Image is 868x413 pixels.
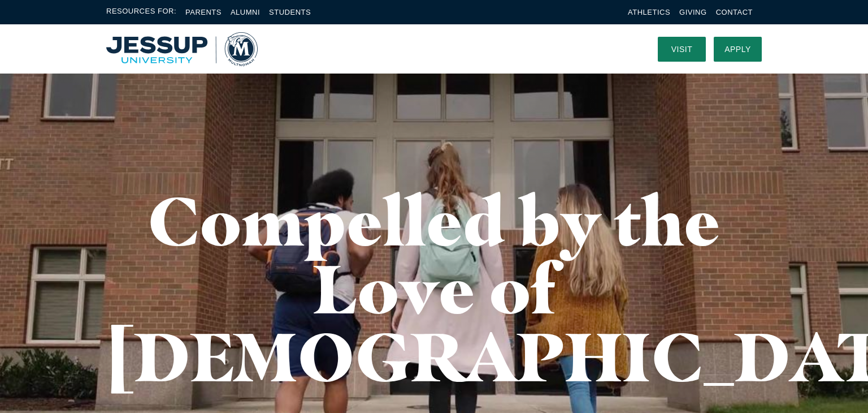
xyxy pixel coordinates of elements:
a: Students [269,8,311,16]
img: Multnomah University Logo [106,32,258,66]
a: Parents [185,8,222,16]
a: Athletics [628,8,670,16]
a: Apply [714,37,762,62]
a: Home [106,32,258,66]
a: Alumni [231,8,260,16]
a: Visit [658,37,706,62]
a: Giving [679,8,707,16]
span: Resources For: [106,6,176,19]
h1: Compelled by the Love of [DEMOGRAPHIC_DATA] [106,187,762,390]
a: Contact [716,8,753,16]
